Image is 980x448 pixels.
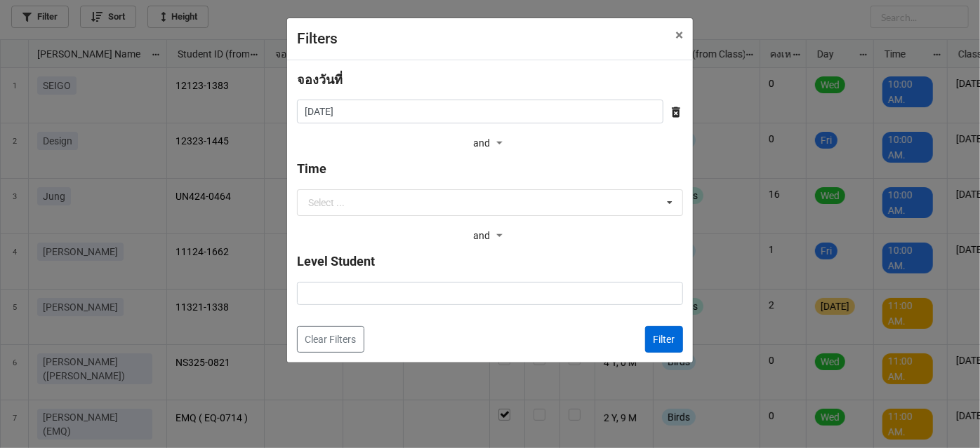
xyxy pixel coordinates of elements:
label: Time [297,159,326,179]
label: จองวันที่ [297,70,343,90]
label: Level Student [297,252,375,271]
button: Filter [645,326,683,353]
div: and [473,133,507,154]
div: and [473,226,507,247]
div: Filters [297,28,644,50]
span: × [675,27,683,43]
input: Date [297,100,663,123]
button: Clear Filters [297,326,364,353]
div: Select ... [308,198,345,208]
